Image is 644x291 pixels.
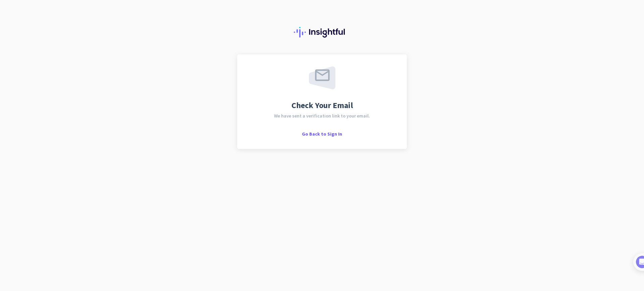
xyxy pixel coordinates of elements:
[294,27,350,38] img: Insightful
[302,131,342,137] span: Go Back to Sign In
[274,113,370,118] span: We have sent a verification link to your email.
[291,101,353,109] span: Check Your Email
[309,66,335,89] img: email-sent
